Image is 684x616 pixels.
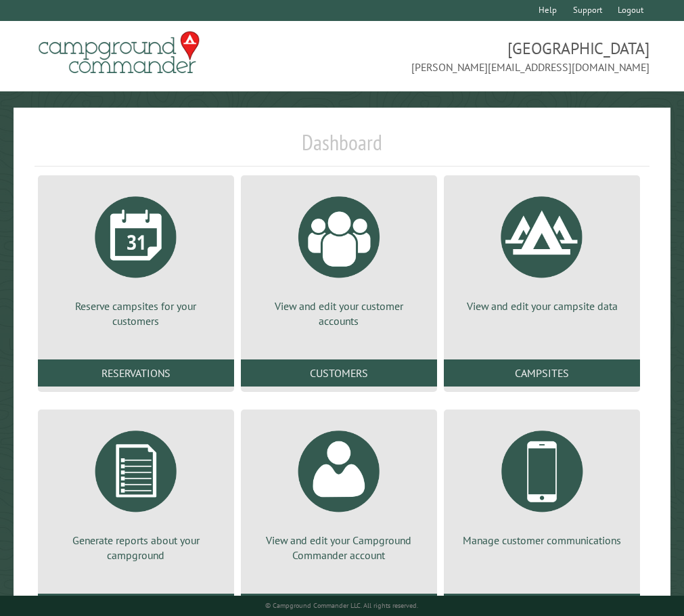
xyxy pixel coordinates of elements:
a: Campsites [444,359,640,387]
p: View and edit your customer accounts [257,299,421,329]
span: [GEOGRAPHIC_DATA] [PERSON_NAME][EMAIL_ADDRESS][DOMAIN_NAME] [342,37,650,75]
p: Manage customer communications [460,533,624,548]
p: View and edit your campsite data [460,299,624,313]
a: Manage customer communications [460,420,624,548]
a: Reserve campsites for your customers [54,186,218,329]
p: View and edit your Campground Commander account [257,533,421,563]
p: Reserve campsites for your customers [54,299,218,329]
a: View and edit your campsite data [460,186,624,313]
h1: Dashboard [35,129,650,167]
p: Generate reports about your campground [54,533,218,563]
a: Generate reports about your campground [54,420,218,563]
a: View and edit your customer accounts [257,186,421,329]
a: Reservations [38,359,234,387]
img: Campground Commander [35,26,204,79]
a: Customers [241,359,437,387]
a: View and edit your Campground Commander account [257,420,421,563]
small: © Campground Commander LLC. All rights reserved. [265,601,418,610]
